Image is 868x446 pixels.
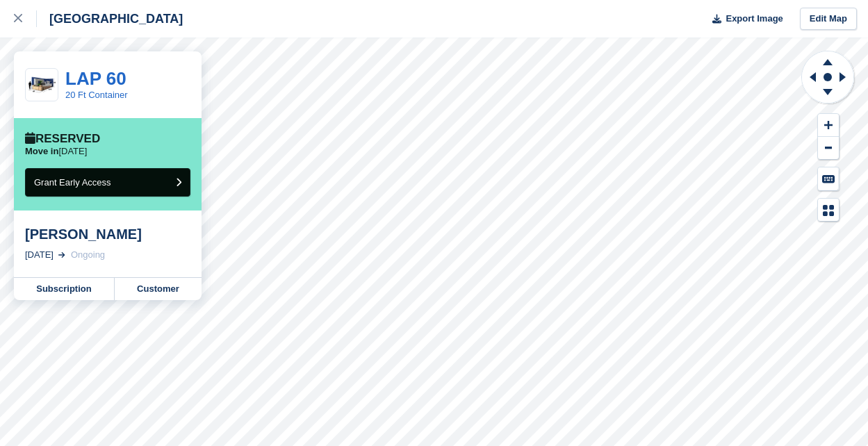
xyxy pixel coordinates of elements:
img: arrow-right-light-icn-cde0832a797a2874e46488d9cf13f60e5c3a73dbe684e267c42b8395dfbc2abf.svg [58,252,65,258]
button: Zoom In [818,114,839,137]
button: Export Image [704,8,783,31]
a: 20 Ft Container [65,90,128,100]
span: Export Image [726,12,783,26]
button: Keyboard Shortcuts [818,167,839,190]
span: Grant Early Access [34,177,111,188]
div: [PERSON_NAME] [25,226,190,242]
span: Move in [25,146,58,156]
div: Reserved [25,132,100,146]
button: Map Legend [818,199,839,222]
img: 20-ft-container%20(32).jpg [26,73,58,97]
button: Grant Early Access [25,168,190,197]
div: [DATE] [25,248,54,262]
p: [DATE] [25,146,87,157]
div: Ongoing [71,248,105,262]
a: Edit Map [800,8,857,31]
button: Zoom Out [818,137,839,160]
div: [GEOGRAPHIC_DATA] [37,10,183,27]
a: LAP 60 [65,68,126,89]
a: Customer [115,278,202,300]
a: Subscription [14,278,115,300]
